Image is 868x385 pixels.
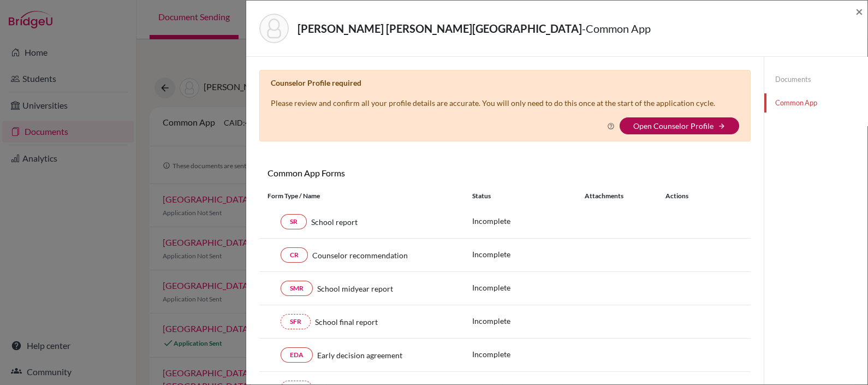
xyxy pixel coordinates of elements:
[652,191,720,201] div: Actions
[472,348,585,360] p: Incomplete
[855,3,863,19] span: ×
[317,350,402,361] span: Early decision agreement
[271,97,715,109] p: Please review and confirm all your profile details are accurate. You will only need to do this on...
[259,191,464,201] div: Form Type / Name
[718,122,726,130] i: arrow_forward
[298,22,582,35] strong: [PERSON_NAME] [PERSON_NAME][GEOGRAPHIC_DATA]
[312,250,408,261] span: Counselor recommendation
[585,191,652,201] div: Attachments
[582,22,651,35] span: - Common App
[315,316,378,328] span: School final report
[472,191,585,201] div: Status
[472,282,585,293] p: Incomplete
[764,93,867,112] a: Common App
[281,281,313,296] a: SMR
[317,283,393,294] span: School midyear report
[281,347,313,363] a: EDA
[472,315,585,327] p: Incomplete
[472,215,585,227] p: Incomplete
[855,5,863,18] button: Close
[311,216,358,228] span: School report
[633,121,714,131] a: Open Counselor Profile
[271,78,361,87] b: Counselor Profile required
[259,168,505,178] h6: Common App Forms
[620,117,739,134] button: Open Counselor Profilearrow_forward
[281,214,307,229] a: SR
[281,247,308,263] a: CR
[281,314,311,329] a: SFR
[764,70,867,89] a: Documents
[472,248,585,260] p: Incomplete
